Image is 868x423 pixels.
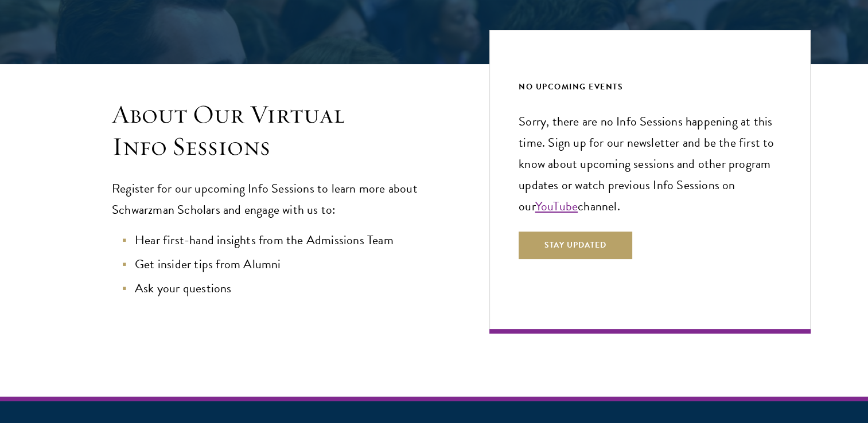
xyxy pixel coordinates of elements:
p: Register for our upcoming Info Sessions to learn more about Schwarzman Scholars and engage with u... [112,178,443,221]
li: Get insider tips from Alumni [123,254,443,275]
li: Hear first-hand insights from the Admissions Team [123,230,443,251]
div: NO UPCOMING EVENTS [519,80,781,94]
li: Ask your questions [123,278,443,299]
h3: About Our Virtual Info Sessions [112,99,443,163]
button: Stay Updated [519,232,632,259]
a: YouTube [535,197,578,216]
p: Sorry, there are no Info Sessions happening at this time. Sign up for our newsletter and be the f... [519,111,781,217]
